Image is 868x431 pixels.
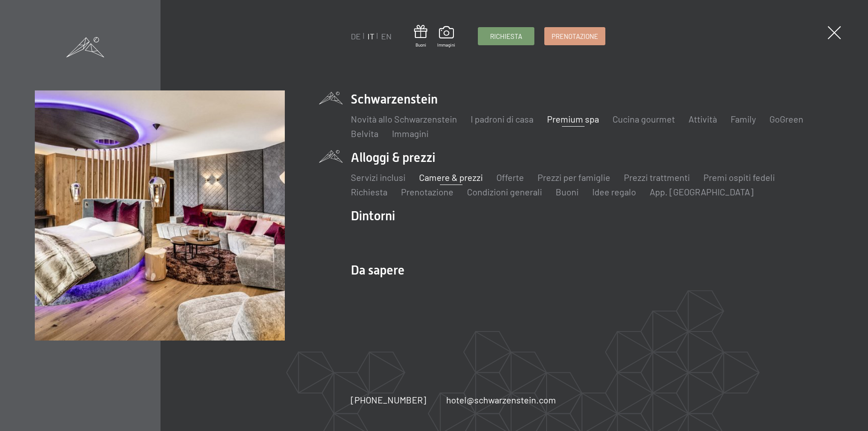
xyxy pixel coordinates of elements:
a: Prezzi per famiglie [538,172,610,183]
a: Family [731,114,756,124]
span: Immagini [437,42,455,48]
span: Buoni [414,42,427,48]
a: Prenotazione [545,28,605,45]
a: Cucina gourmet [613,114,675,124]
span: Richiesta [490,32,522,41]
a: [PHONE_NUMBER] [351,393,426,406]
a: Condizioni generali [467,186,542,197]
a: DE [351,31,361,41]
a: EN [381,31,392,41]
a: Belvita [351,128,378,139]
a: Offerte [496,172,524,183]
a: hotel@schwarzenstein.com [446,393,556,406]
a: Buoni [556,186,579,197]
a: I padroni di casa [471,114,533,124]
a: Idee regalo [592,186,636,197]
a: Novità allo Schwarzenstein [351,114,457,124]
a: Immagini [437,26,455,48]
a: Prezzi trattmenti [624,172,690,183]
a: Buoni [414,25,427,48]
a: Attività [689,114,717,124]
a: Premium spa [547,114,599,124]
a: IT [368,31,374,41]
a: Immagini [392,128,429,139]
a: Prenotazione [401,186,453,197]
a: Richiesta [351,186,387,197]
span: Prenotazione [552,32,598,41]
a: App. [GEOGRAPHIC_DATA] [650,186,754,197]
a: Camere & prezzi [419,172,483,183]
a: Richiesta [478,28,534,45]
span: [PHONE_NUMBER] [351,394,426,405]
a: Servizi inclusi [351,172,406,183]
a: GoGreen [769,114,803,124]
a: Premi ospiti fedeli [703,172,775,183]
